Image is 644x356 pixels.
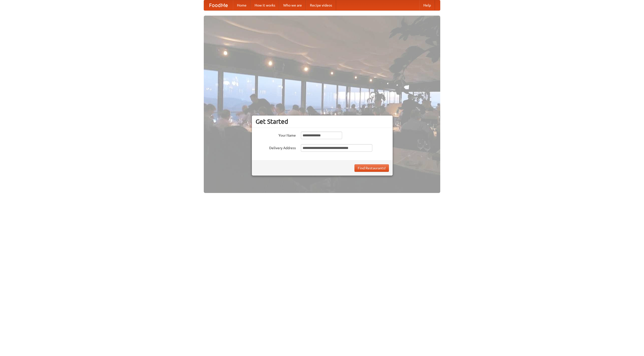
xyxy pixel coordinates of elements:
a: Home [233,0,251,10]
h3: Get Started [256,118,389,125]
a: Help [419,0,435,10]
label: Delivery Address [256,144,296,150]
a: FoodMe [204,0,233,10]
a: Who we are [279,0,306,10]
a: How it works [251,0,279,10]
label: Your Name [256,132,296,138]
a: Recipe videos [306,0,336,10]
button: Find Restaurants! [354,164,389,172]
